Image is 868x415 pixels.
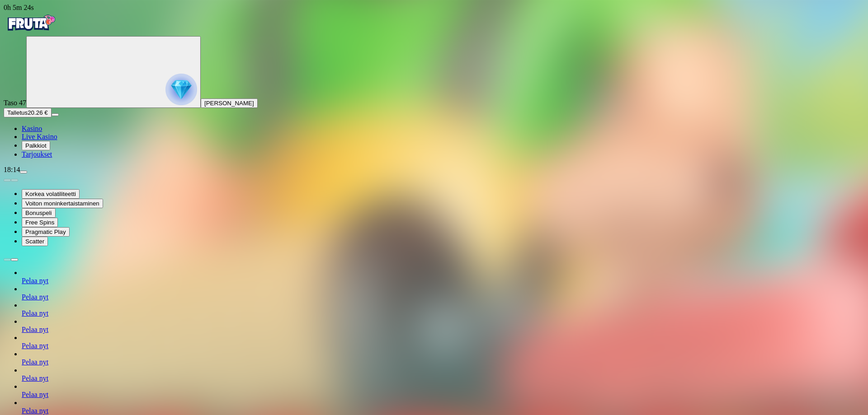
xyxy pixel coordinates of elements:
[4,166,20,173] span: 18:14
[22,237,48,246] button: Scatter
[11,258,18,261] button: next slide
[22,189,80,199] button: Korkea volatiliteetti
[4,258,11,261] button: prev slide
[26,36,201,108] button: reward progress
[4,12,58,34] img: Fruta
[22,150,52,158] span: Tarjoukset
[22,407,48,415] a: Pelaa nyt
[28,109,47,116] span: 20.26 €
[25,191,76,197] span: Korkea volatiliteetti
[22,326,48,333] a: Pelaa nyt
[4,4,34,11] span: user session time
[22,150,52,158] a: gift-inverted iconTarjoukset
[204,100,254,107] span: [PERSON_NAME]
[22,342,48,350] a: Pelaa nyt
[22,125,42,132] a: diamond iconKasino
[25,142,47,149] span: Palkkiot
[25,238,44,245] span: Scatter
[7,109,28,116] span: Talletus
[22,141,50,150] button: reward iconPalkkiot
[22,309,48,317] a: Pelaa nyt
[22,208,56,218] button: Bonuspeli
[4,12,864,159] nav: Primary
[25,210,52,216] span: Bonuspeli
[4,99,26,107] span: Taso 47
[22,199,103,208] button: Voiton moninkertaistaminen
[4,179,11,182] button: prev slide
[25,219,54,226] span: Free Spins
[11,179,18,182] button: next slide
[20,171,27,173] button: menu
[22,293,48,301] a: Pelaa nyt
[25,228,66,235] span: Pragmatic Play
[22,125,42,132] span: Kasino
[4,28,58,36] a: Fruta
[4,108,52,117] button: Talletusplus icon20.26 €
[22,133,57,140] span: Live Kasino
[22,358,48,366] a: Pelaa nyt
[22,227,70,237] button: Pragmatic Play
[201,98,258,108] button: [PERSON_NAME]
[22,374,48,382] a: Pelaa nyt
[22,277,48,284] a: Pelaa nyt
[165,74,197,105] img: reward progress
[22,133,57,140] a: poker-chip iconLive Kasino
[22,218,58,227] button: Free Spins
[25,200,99,207] span: Voiton moninkertaistaminen
[22,391,48,398] a: Pelaa nyt
[52,113,59,116] button: menu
